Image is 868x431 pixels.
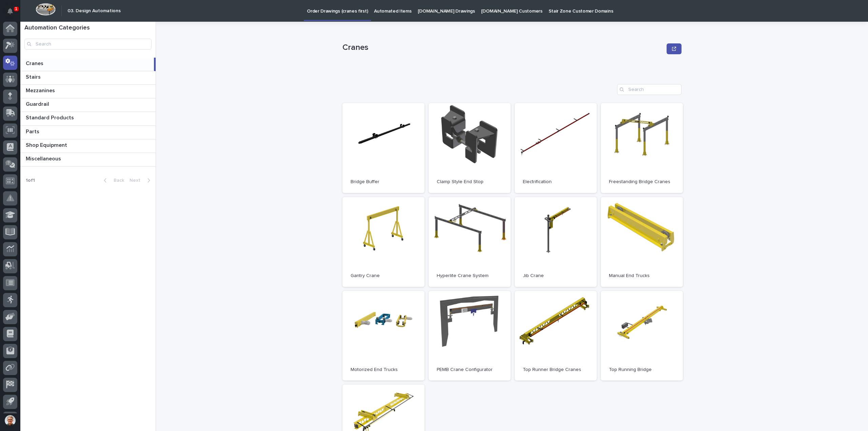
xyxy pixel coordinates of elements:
p: Bridge Buffer [351,179,416,185]
p: Cranes [26,59,45,67]
a: MezzaninesMezzanines [20,85,156,98]
p: Clamp Style End Stop [437,179,502,185]
p: Standard Products [26,113,75,121]
button: users-avatar [3,413,17,428]
img: Workspace Logo [36,3,56,16]
p: Motorized End Trucks [351,367,416,373]
a: PEMB Crane Configurator [429,291,511,381]
a: MiscellaneousMiscellaneous [20,153,156,166]
p: Miscellaneous [26,154,62,162]
a: Manual End Trucks [601,197,683,287]
a: StairsStairs [20,71,156,85]
a: Hyperlite Crane System [429,197,511,287]
a: Electrification [515,103,597,193]
a: Shop EquipmentShop Equipment [20,139,156,153]
p: Electrification [523,179,589,185]
input: Search [24,39,152,50]
p: Freestanding Bridge Cranes [609,179,675,185]
a: Top Running Bridge [601,291,683,381]
a: PartsParts [20,126,156,139]
p: Shop Equipment [26,141,68,149]
p: Top Runner Bridge Cranes [523,367,589,373]
p: Top Running Bridge [609,367,675,373]
p: Jib Crane [523,273,589,279]
a: Gantry Crane [342,197,425,287]
p: Stairs [26,73,42,80]
p: 1 of 1 [20,172,40,189]
div: Notifications1 [8,8,17,19]
p: Parts [26,127,41,135]
a: GuardrailGuardrail [20,98,156,112]
a: Motorized End Trucks [342,291,425,381]
p: Cranes [342,43,664,53]
p: 1 [15,6,17,11]
h2: 03. Design Automations [67,8,121,14]
p: Mezzanines [26,86,56,94]
button: Back [98,177,127,183]
a: CranesCranes [20,58,156,71]
p: Hyperlite Crane System [437,273,502,279]
button: Next [127,177,156,183]
button: Notifications [3,4,17,18]
a: Jib Crane [515,197,597,287]
a: Bridge Buffer [342,103,425,193]
p: PEMB Crane Configurator [437,367,502,373]
a: Standard ProductsStandard Products [20,112,156,125]
a: Freestanding Bridge Cranes [601,103,683,193]
h1: Automation Categories [24,24,152,32]
p: Manual End Trucks [609,273,675,279]
span: Next [130,178,144,183]
p: Guardrail [26,100,51,107]
p: Gantry Crane [351,273,416,279]
input: Search [617,84,682,95]
a: Top Runner Bridge Cranes [515,291,597,381]
a: Clamp Style End Stop [429,103,511,193]
span: Back [110,178,124,183]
